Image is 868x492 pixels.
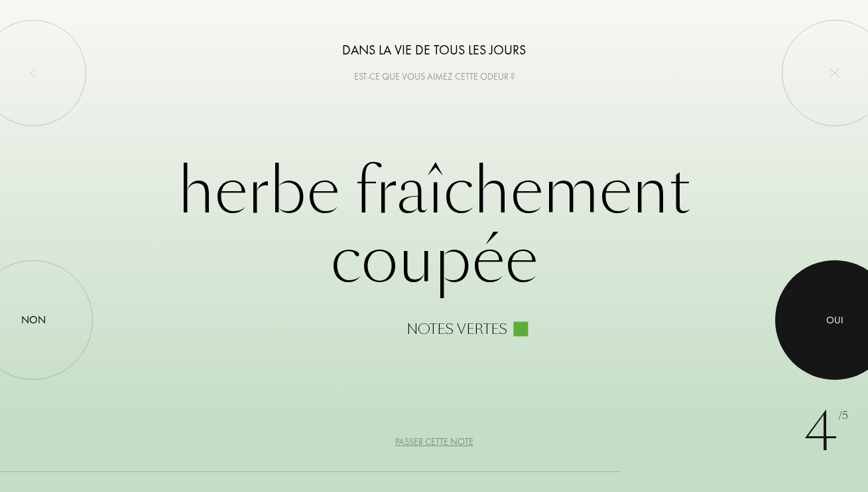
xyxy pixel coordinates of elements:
[838,408,848,424] span: /5
[830,68,840,78] img: quit_onboard.svg
[406,321,507,336] div: Notes vertes
[87,156,781,336] div: Herbe fraîchement coupée
[804,392,848,472] div: 4
[21,312,46,328] div: Non
[28,68,38,78] img: left_onboard.svg
[395,435,473,449] div: Passer cette note
[826,312,843,327] div: Oui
